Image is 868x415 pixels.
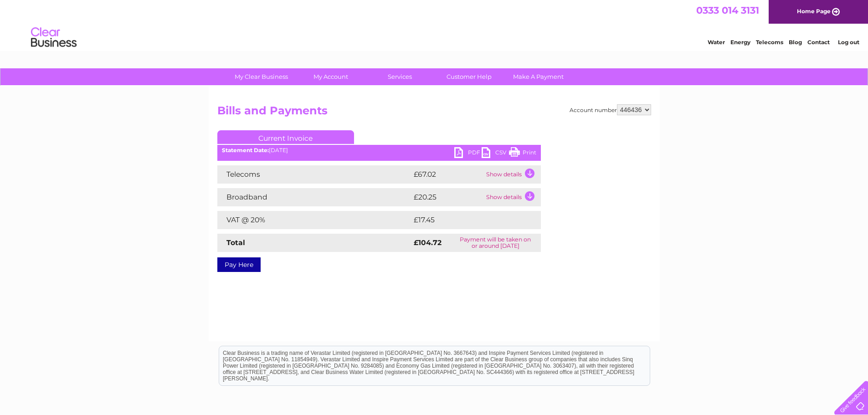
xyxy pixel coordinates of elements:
[217,257,261,272] a: Pay Here
[789,39,802,46] a: Blog
[838,39,859,46] a: Log out
[756,39,783,46] a: Telecoms
[411,165,484,184] td: £67.02
[708,39,725,46] a: Water
[509,147,536,160] a: Print
[293,68,368,85] a: My Account
[730,39,750,46] a: Energy
[484,188,541,206] td: Show details
[807,39,830,46] a: Contact
[31,24,77,51] img: logo.png
[217,104,651,122] h2: Bills and Payments
[484,165,541,184] td: Show details
[431,68,507,85] a: Customer Help
[219,5,650,44] div: Clear Business is a trading name of Verastar Limited (registered in [GEOGRAPHIC_DATA] No. 3667643...
[454,147,482,160] a: PDF
[414,238,442,247] strong: £104.72
[570,104,651,115] div: Account number
[217,165,411,184] td: Telecoms
[224,68,299,85] a: My Clear Business
[482,147,509,160] a: CSV
[217,188,411,206] td: Broadband
[217,211,411,229] td: VAT @ 20%
[217,130,354,144] a: Current Invoice
[222,147,269,154] b: Statement Date:
[217,147,541,154] div: [DATE]
[362,68,437,85] a: Services
[411,188,484,206] td: £20.25
[411,211,521,229] td: £17.45
[696,5,759,16] a: 0333 014 3131
[226,238,245,247] strong: Total
[501,68,576,85] a: Make A Payment
[450,234,541,252] td: Payment will be taken on or around [DATE]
